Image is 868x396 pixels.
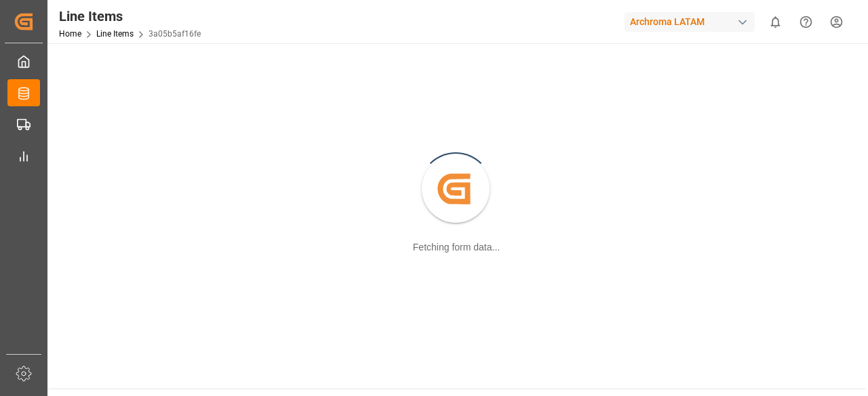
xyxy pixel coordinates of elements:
[791,7,821,37] button: Help Center
[59,6,201,26] div: Line Items
[413,240,500,255] div: Fetching form data...
[760,7,791,37] button: show 0 new notifications
[625,12,755,32] div: Archroma LATAM
[625,9,760,35] button: Archroma LATAM
[59,29,81,39] a: Home
[96,29,134,39] a: Line Items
